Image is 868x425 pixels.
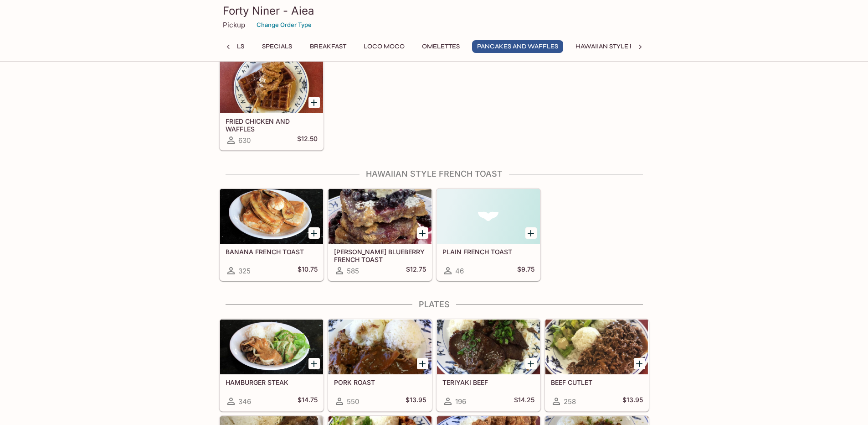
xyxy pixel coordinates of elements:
h5: HAMBURGER STEAK [226,378,318,386]
div: BEEF CUTLET [545,320,648,374]
h5: BEEF CUTLET [551,378,643,386]
div: SWEET LEILANI BLUEBERRY FRENCH TOAST [329,189,431,244]
span: 550 [347,397,359,406]
a: BANANA FRENCH TOAST325$10.75 [220,189,324,281]
button: Add FRIED CHICKEN AND WAFFLES [308,97,320,108]
h5: [PERSON_NAME] BLUEBERRY FRENCH TOAST [334,248,426,263]
button: Specials [257,40,298,53]
h5: $9.75 [517,265,534,276]
h5: PORK ROAST [334,378,426,386]
div: PORK ROAST [329,320,431,374]
p: Pickup [223,21,245,29]
button: Add PLAIN FRENCH TOAST [525,227,537,239]
span: 258 [564,397,576,406]
a: HAMBURGER STEAK346$14.75 [220,319,324,411]
a: TERIYAKI BEEF196$14.25 [437,319,540,411]
div: PLAIN FRENCH TOAST [437,189,540,244]
h5: $14.75 [298,396,318,407]
div: TERIYAKI BEEF [437,320,540,374]
a: [PERSON_NAME] BLUEBERRY FRENCH TOAST585$12.75 [328,189,432,281]
h5: $14.25 [514,396,534,407]
a: BEEF CUTLET258$13.95 [545,319,649,411]
h5: $13.95 [622,396,643,407]
h4: Plates [219,299,649,310]
div: HAMBURGER STEAK [220,320,323,374]
span: 196 [455,397,466,406]
button: Breakfast [305,40,351,53]
button: Loco Moco [359,40,410,53]
span: 346 [238,397,251,406]
button: Pancakes and Waffles [472,40,563,53]
button: Add HAMBURGER STEAK [308,358,320,369]
button: Add PORK ROAST [417,358,428,369]
h5: $13.95 [406,396,426,407]
a: FRIED CHICKEN AND WAFFLES630$12.50 [220,58,324,150]
span: 46 [455,267,464,275]
h5: $12.75 [406,265,426,276]
button: Hawaiian Style French Toast [570,40,683,53]
h3: Forty Niner - Aiea [223,4,646,18]
button: Add BANANA FRENCH TOAST [308,227,320,239]
button: Omelettes [417,40,465,53]
button: Add TERIYAKI BEEF [525,358,537,369]
h5: PLAIN FRENCH TOAST [442,248,534,256]
div: BANANA FRENCH TOAST [220,189,323,244]
a: PORK ROAST550$13.95 [328,319,432,411]
h5: FRIED CHICKEN AND WAFFLES [226,117,318,132]
h5: $10.75 [298,265,318,276]
div: FRIED CHICKEN AND WAFFLES [220,58,323,113]
h5: $12.50 [297,135,318,146]
span: 585 [347,267,359,275]
button: Add BEEF CUTLET [634,358,645,369]
button: Change Order Type [252,18,316,32]
span: 325 [238,267,251,275]
h4: Hawaiian Style French Toast [219,169,649,179]
h5: BANANA FRENCH TOAST [226,248,318,256]
button: Add SWEET LEILANI BLUEBERRY FRENCH TOAST [417,227,428,239]
a: PLAIN FRENCH TOAST46$9.75 [437,189,540,281]
h5: TERIYAKI BEEF [442,378,534,386]
span: 630 [238,136,251,145]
